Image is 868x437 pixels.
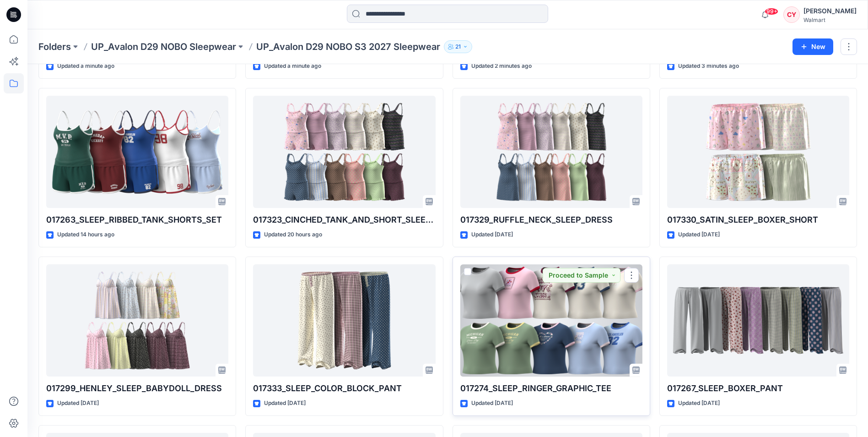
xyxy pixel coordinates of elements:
[793,38,833,55] button: New
[264,230,322,240] p: Updated 20 hours ago
[253,213,435,226] p: 017323_CINCHED_TANK_AND_SHORT_SLEEP_SET
[803,5,857,16] div: [PERSON_NAME]
[253,96,435,208] a: 017323_CINCHED_TANK_AND_SHORT_SLEEP_SET
[460,382,642,395] p: 017274_SLEEP_RINGER_GRAPHIC_TEE
[256,40,440,53] p: UP_Avalon D29 NOBO S3 2027 Sleepwear
[678,230,720,240] p: Updated [DATE]
[803,16,857,23] div: Walmart
[667,264,849,377] a: 017267_SLEEP_BOXER_PANT
[46,213,228,226] p: 017263_SLEEP_RIBBED_TANK_SHORTS_SET
[678,61,739,71] p: Updated 3 minutes ago
[667,382,849,395] p: 017267_SLEEP_BOXER_PANT
[57,399,99,408] p: Updated [DATE]
[57,61,114,71] p: Updated a minute ago
[460,213,642,226] p: 017329_RUFFLE_NECK_SLEEP_DRESS
[678,399,720,408] p: Updated [DATE]
[471,230,513,240] p: Updated [DATE]
[46,382,228,395] p: 017299_HENLEY_SLEEP_BABYDOLL_DRESS
[667,213,849,226] p: 017330_SATIN_SLEEP_BOXER_SHORT
[46,264,228,377] a: 017299_HENLEY_SLEEP_BABYDOLL_DRESS
[264,61,321,71] p: Updated a minute ago
[38,40,71,53] a: Folders
[460,96,642,208] a: 017329_RUFFLE_NECK_SLEEP_DRESS
[46,96,228,208] a: 017263_SLEEP_RIBBED_TANK_SHORTS_SET
[460,264,642,377] a: 017274_SLEEP_RINGER_GRAPHIC_TEE
[253,382,435,395] p: 017333_SLEEP_COLOR_BLOCK_PANT
[471,61,532,71] p: Updated 2 minutes ago
[455,42,461,52] p: 21
[471,399,513,408] p: Updated [DATE]
[253,264,435,377] a: 017333_SLEEP_COLOR_BLOCK_PANT
[667,96,849,208] a: 017330_SATIN_SLEEP_BOXER_SHORT
[444,40,472,53] button: 21
[91,40,236,53] a: UP_Avalon D29 NOBO Sleepwear
[264,399,306,408] p: Updated [DATE]
[765,8,778,15] span: 99+
[57,230,114,240] p: Updated 14 hours ago
[783,6,800,23] div: CY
